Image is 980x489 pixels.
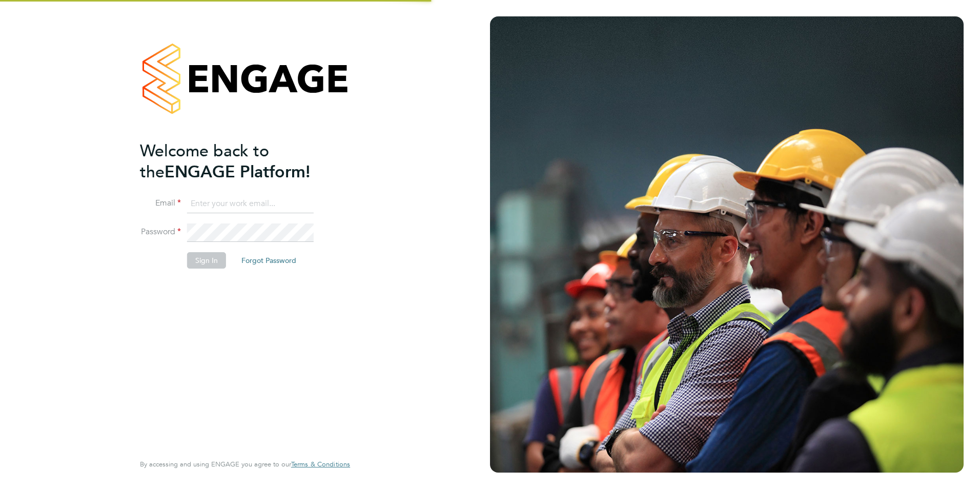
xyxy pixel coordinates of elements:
[140,141,269,182] span: Welcome back to the
[233,252,304,269] button: Forgot Password
[140,140,340,182] h2: ENGAGE Platform!
[140,460,350,468] span: By accessing and using ENGAGE you agree to our
[291,460,350,468] a: Terms & Conditions
[187,252,226,269] button: Sign In
[140,227,181,237] label: Password
[140,198,181,209] label: Email
[291,460,350,468] span: Terms & Conditions
[187,195,314,213] input: Enter your work email...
